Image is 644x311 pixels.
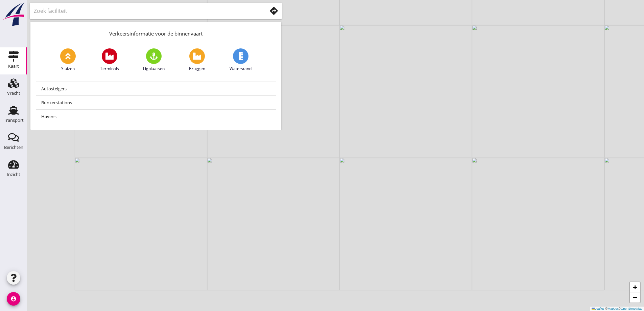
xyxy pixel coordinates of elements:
i: account_circle [7,292,20,306]
img: logo-small.a267ee39.svg [1,2,26,27]
div: Verkeersinformatie voor de binnenvaart [30,22,281,43]
div: Transport [4,118,24,123]
span: − [633,293,637,302]
span: | [605,307,605,310]
div: Havens [41,112,270,120]
div: © © [590,307,644,311]
a: Waterstand [230,48,252,72]
a: Bruggen [189,48,205,72]
div: Vracht [7,91,20,95]
a: Zoom in [630,282,640,292]
a: Leaflet [592,307,604,310]
a: Mapbox [608,307,619,310]
span: Terminals [100,66,119,72]
div: Kaart [8,64,19,68]
span: Ligplaatsen [143,66,165,72]
a: Sluizen [60,48,76,72]
div: Bunkerstations [41,98,270,107]
div: Inzicht [7,172,20,177]
span: Sluizen [61,66,75,72]
span: Bruggen [189,66,205,72]
span: Waterstand [230,66,252,72]
span: + [633,283,637,291]
a: Zoom out [630,292,640,303]
div: Berichten [4,145,23,150]
input: Zoek faciliteit [34,5,257,16]
div: Autosteigers [41,85,270,93]
a: OpenStreetMap [621,307,642,310]
a: Ligplaatsen [143,48,165,72]
a: Terminals [100,48,119,72]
